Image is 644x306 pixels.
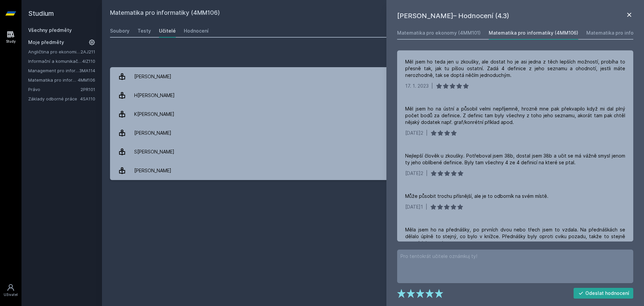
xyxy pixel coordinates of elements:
[28,86,80,93] a: Právo
[110,124,636,142] a: [PERSON_NAME] 7 hodnocení 4.4
[138,28,151,34] div: Testy
[405,83,429,89] div: 17. 1. 2023
[405,170,423,177] div: [DATE]2
[134,145,174,159] div: S[PERSON_NAME]
[110,67,636,86] a: [PERSON_NAME] 4 hodnocení 5.0
[431,83,433,89] div: |
[80,96,95,101] a: 4SA110
[110,28,129,34] div: Soubory
[134,164,171,177] div: [PERSON_NAME]
[6,39,16,44] div: Study
[159,28,176,34] div: Učitelé
[110,142,636,161] a: S[PERSON_NAME] 10 hodnocení 5.0
[28,67,79,74] a: Management pro informatiky a statistiky
[134,70,171,83] div: [PERSON_NAME]
[28,95,80,102] a: Základy odborné práce
[28,48,80,55] a: Angličtina pro ekonomická studia 1 (B2/C1)
[405,152,625,166] div: Nejlepší člověk u zkoušky. Potřeboval jsem 38b, dostal jsem 38b a učit se má vážně smysl jenom ty...
[134,126,171,140] div: [PERSON_NAME]
[78,77,95,83] a: 4MM106
[28,58,82,64] a: Informační a komunikační technologie
[1,27,20,47] a: Study
[184,24,209,38] a: Hodnocení
[426,170,428,177] div: |
[79,68,95,73] a: 3MA114
[80,49,95,54] a: 2AJ211
[82,58,95,64] a: 4IZ110
[110,105,636,124] a: K[PERSON_NAME] 6 hodnocení 4.3
[80,87,95,92] a: 2PR101
[405,58,625,79] div: Měl jsem ho teda jen u zkoušky, ale dostat ho je asi jedna z těch lepších možností, probíha to př...
[426,130,428,136] div: |
[1,280,20,301] a: Uživatel
[110,8,559,19] h2: Matematika pro informatiky (4MM106)
[110,24,129,38] a: Soubory
[4,292,18,297] div: Uživatel
[184,28,209,34] div: Hodnocení
[405,130,423,136] div: [DATE]2
[138,24,151,38] a: Testy
[134,89,175,102] div: H[PERSON_NAME]
[28,27,72,33] a: Všechny předměty
[28,77,78,83] a: Matematika pro informatiky
[134,107,174,121] div: K[PERSON_NAME]
[110,86,636,105] a: H[PERSON_NAME] 8 hodnocení 1.0
[405,105,625,126] div: Měl jsem ho na ústní a působil velmi nepříjemně, hrozně mne pak překvapilo když mi dal plný počet...
[28,39,64,46] span: Moje předměty
[159,24,176,38] a: Učitelé
[110,161,636,180] a: [PERSON_NAME] 2 hodnocení 5.0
